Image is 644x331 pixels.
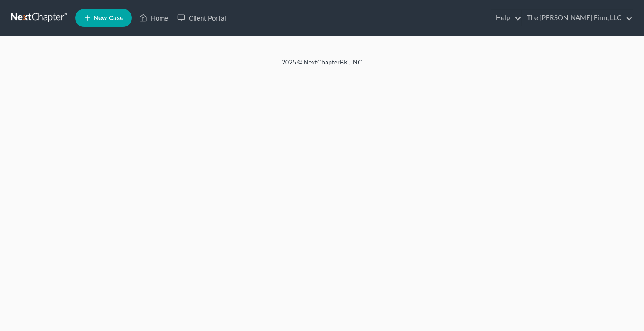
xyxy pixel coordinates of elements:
[522,10,633,26] a: The [PERSON_NAME] Firm, LLC
[135,10,173,26] a: Home
[67,58,577,74] div: 2025 © NextChapterBK, INC
[173,10,231,26] a: Client Portal
[75,9,132,27] new-legal-case-button: New Case
[491,10,521,26] a: Help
